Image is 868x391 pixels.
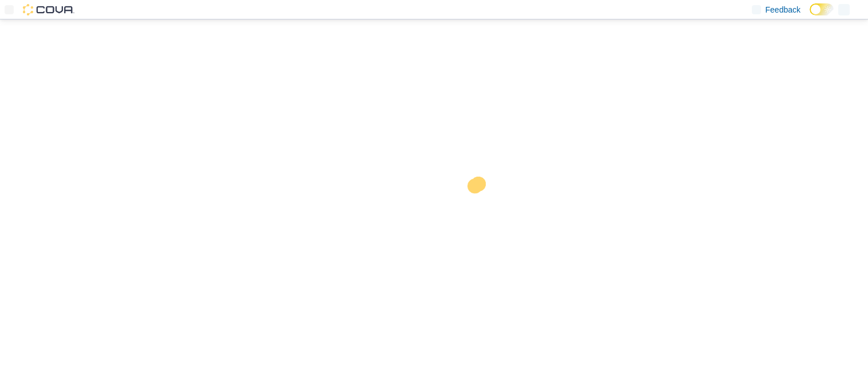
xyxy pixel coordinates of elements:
img: Cova [23,4,74,15]
img: cova-loader [434,168,520,254]
input: Dark Mode [810,3,834,15]
span: Feedback [766,4,800,15]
